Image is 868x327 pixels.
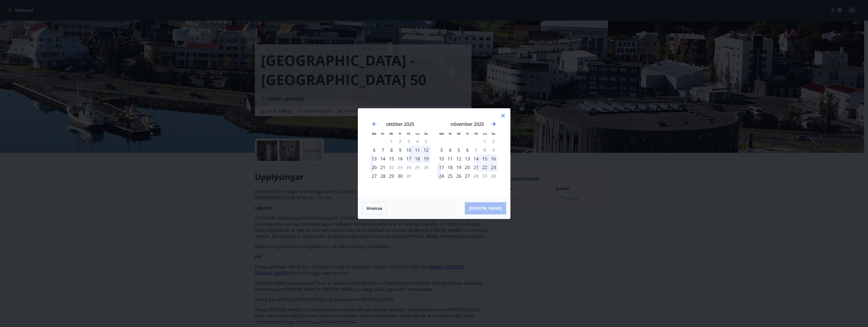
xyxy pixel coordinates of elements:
td: Not available. föstudagur, 24. október 2025 [404,163,413,172]
td: Choose mánudagur, 20. október 2025 as your check-in date. It’s available. [370,163,378,172]
td: Not available. sunnudagur, 5. október 2025 [422,137,430,146]
div: 21 [472,163,480,172]
div: Aðeins útritun í boði [404,172,413,180]
td: Not available. sunnudagur, 2. nóvember 2025 [489,137,498,146]
td: Choose mánudagur, 13. október 2025 as your check-in date. It’s available. [370,154,378,163]
small: Su [492,132,495,135]
td: Choose sunnudagur, 16. nóvember 2025 as your check-in date. It’s available. [489,154,498,163]
div: 23 [489,163,498,172]
td: Choose fimmtudagur, 13. nóvember 2025 as your check-in date. It’s available. [463,154,472,163]
td: Choose miðvikudagur, 5. nóvember 2025 as your check-in date. It’s available. [454,146,463,154]
td: Choose þriðjudagur, 11. nóvember 2025 as your check-in date. It’s available. [446,154,454,163]
td: Choose föstudagur, 21. nóvember 2025 as your check-in date. It’s available. [472,163,480,172]
div: Aðeins innritun í boði [370,146,378,154]
td: Choose laugardagur, 18. október 2025 as your check-in date. It’s available. [413,154,422,163]
small: La [416,132,419,135]
small: La [483,132,487,135]
div: 22 [480,163,489,172]
div: 19 [454,163,463,172]
td: Choose miðvikudagur, 12. nóvember 2025 as your check-in date. It’s available. [454,154,463,163]
td: Choose fimmtudagur, 27. nóvember 2025 as your check-in date. It’s available. [463,172,472,180]
div: 6 [463,146,472,154]
td: Not available. sunnudagur, 9. nóvember 2025 [489,146,498,154]
small: Má [439,132,444,135]
div: 13 [370,154,378,163]
small: Fi [466,132,469,135]
td: Choose þriðjudagur, 25. nóvember 2025 as your check-in date. It’s available. [446,172,454,180]
td: Choose fimmtudagur, 16. október 2025 as your check-in date. It’s available. [396,154,404,163]
td: Choose mánudagur, 24. nóvember 2025 as your check-in date. It’s available. [437,172,446,180]
div: 29 [387,172,396,180]
div: 27 [463,172,472,180]
td: Choose þriðjudagur, 4. nóvember 2025 as your check-in date. It’s available. [446,146,454,154]
td: Choose mánudagur, 27. október 2025 as your check-in date. It’s available. [370,172,378,180]
td: Not available. laugardagur, 4. október 2025 [413,137,422,146]
div: 17 [437,163,446,172]
small: Su [424,132,428,135]
td: Choose mánudagur, 3. nóvember 2025 as your check-in date. It’s available. [437,146,446,154]
strong: nóvember 2025 [451,121,484,127]
td: Choose fimmtudagur, 20. nóvember 2025 as your check-in date. It’s available. [463,163,472,172]
td: Not available. laugardagur, 1. nóvember 2025 [480,137,489,146]
div: 14 [378,154,387,163]
td: Not available. miðvikudagur, 22. október 2025 [387,163,396,172]
td: Choose þriðjudagur, 18. nóvember 2025 as your check-in date. It’s available. [446,163,454,172]
small: Mi [457,132,461,135]
div: Aðeins útritun í boði [472,146,480,154]
div: Move backward to switch to the previous month. [371,121,377,127]
td: Choose fimmtudagur, 6. nóvember 2025 as your check-in date. It’s available. [463,146,472,154]
td: Choose þriðjudagur, 14. október 2025 as your check-in date. It’s available. [378,154,387,163]
small: Fö [407,132,410,135]
td: Choose föstudagur, 14. nóvember 2025 as your check-in date. It’s available. [472,154,480,163]
div: Aðeins innritun í boði [437,146,446,154]
td: Choose þriðjudagur, 28. október 2025 as your check-in date. It’s available. [378,172,387,180]
td: Not available. fimmtudagur, 2. október 2025 [396,137,404,146]
td: Choose föstudagur, 10. október 2025 as your check-in date. It’s available. [404,146,413,154]
div: 30 [396,172,404,180]
div: 7 [378,146,387,154]
td: Not available. föstudagur, 31. október 2025 [404,172,413,180]
div: 19 [422,154,430,163]
div: 5 [454,146,463,154]
strong: október 2025 [386,121,414,127]
div: 12 [454,154,463,163]
div: Move forward to switch to the next month. [491,121,497,127]
td: Choose laugardagur, 15. nóvember 2025 as your check-in date. It’s available. [480,154,489,163]
div: 14 [472,154,480,163]
div: 18 [413,154,422,163]
td: Not available. sunnudagur, 26. október 2025 [422,163,430,172]
div: Calendar [364,115,504,192]
td: Not available. föstudagur, 28. nóvember 2025 [472,172,480,180]
div: 20 [463,163,472,172]
div: 11 [446,154,454,163]
td: Choose miðvikudagur, 8. október 2025 as your check-in date. It’s available. [387,146,396,154]
div: 12 [422,146,430,154]
td: Choose laugardagur, 11. október 2025 as your check-in date. It’s available. [413,146,422,154]
div: Aðeins útritun í boði [472,172,480,180]
small: Fö [475,132,478,135]
td: Not available. fimmtudagur, 23. október 2025 [396,163,404,172]
div: Aðeins útritun í boði [387,163,396,172]
div: 15 [480,154,489,163]
td: Not available. föstudagur, 7. nóvember 2025 [472,146,480,154]
small: Mi [389,132,393,135]
td: Choose þriðjudagur, 21. október 2025 as your check-in date. It’s available. [378,163,387,172]
div: 15 [387,154,396,163]
div: 17 [404,154,413,163]
td: Choose miðvikudagur, 29. október 2025 as your check-in date. It’s available. [387,172,396,180]
td: Choose þriðjudagur, 7. október 2025 as your check-in date. It’s available. [378,146,387,154]
td: Choose miðvikudagur, 26. nóvember 2025 as your check-in date. It’s available. [454,172,463,180]
div: 16 [489,154,498,163]
button: Hreinsa [362,202,387,215]
div: 16 [396,154,404,163]
div: Aðeins innritun í boði [437,154,446,163]
td: Not available. laugardagur, 25. október 2025 [413,163,422,172]
div: 13 [463,154,472,163]
td: Choose miðvikudagur, 19. nóvember 2025 as your check-in date. It’s available. [454,163,463,172]
td: Not available. laugardagur, 8. nóvember 2025 [480,146,489,154]
td: Choose miðvikudagur, 15. október 2025 as your check-in date. It’s available. [387,154,396,163]
div: 8 [387,146,396,154]
div: 9 [396,146,404,154]
div: 25 [446,172,454,180]
td: Choose mánudagur, 10. nóvember 2025 as your check-in date. It’s available. [437,154,446,163]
